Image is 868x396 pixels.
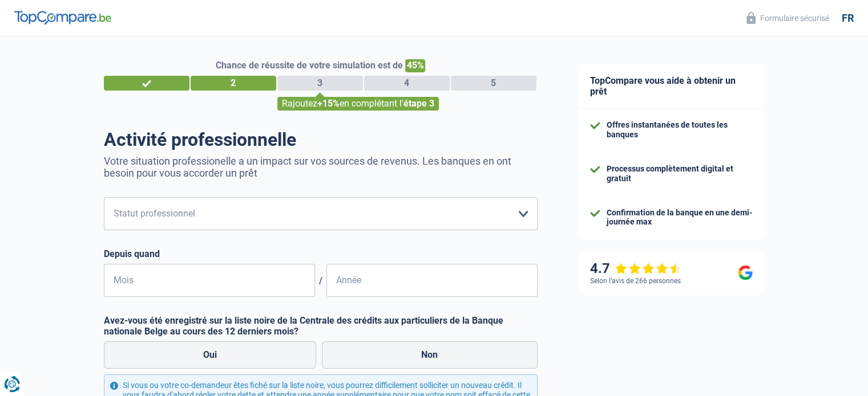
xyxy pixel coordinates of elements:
p: Votre situation professionelle a un impact sur vos sources de revenus. Les banques en ont besoin ... [104,155,538,179]
div: Offres instantanées de toutes les banques [607,120,753,140]
div: Confirmation de la banque en une demi-journée max [607,208,753,227]
div: 3 [277,76,363,91]
div: Rajoutez en complétant l' [277,97,439,111]
img: TopCompare Logo [14,11,111,25]
label: Oui [104,341,317,369]
label: Avez-vous été enregistré sur la liste noire de la Centrale des crédits aux particuliers de la Ban... [104,315,538,337]
span: / [315,275,326,286]
input: AAAA [326,264,538,297]
div: fr [842,12,854,25]
div: 2 [191,76,276,91]
h1: Activité professionnelle [104,129,538,150]
span: étape 3 [403,98,434,109]
span: Chance de réussite de votre simulation est de [216,60,403,71]
div: 5 [451,76,536,91]
div: TopCompare vous aide à obtenir un prêt [579,64,764,109]
span: 45% [405,59,425,72]
div: Selon l’avis de 266 personnes [590,277,681,285]
div: 4 [364,76,450,91]
button: Formulaire sécurisé [740,9,836,27]
span: +15% [317,98,340,109]
div: Processus complètement digital et gratuit [607,164,753,183]
div: 1 [104,76,189,91]
div: 4.7 [590,260,682,277]
label: Depuis quand [104,248,538,259]
input: MM [104,264,315,297]
label: Non [322,341,538,369]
